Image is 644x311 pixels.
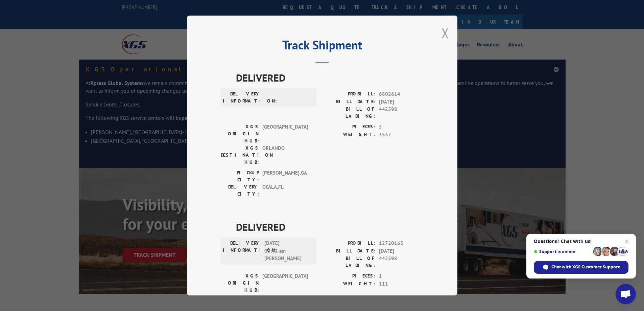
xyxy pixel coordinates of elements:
[221,169,259,183] label: PICKUP CITY:
[534,239,628,244] span: Questions? Chat with us!
[322,280,376,288] label: WEIGHT:
[221,145,259,166] label: XGS DESTINATION HUB:
[322,255,376,269] label: BILL OF LADING:
[379,247,424,255] span: [DATE]
[379,272,424,280] span: 1
[534,249,591,254] span: Support is online
[379,123,424,131] span: 5
[379,255,424,269] span: 442598
[379,106,424,120] span: 442598
[442,24,449,42] button: Close modal
[322,240,376,247] label: PROBILL:
[221,183,259,198] label: DELIVERY CITY:
[322,106,376,120] label: BILL OF LADING:
[322,90,376,98] label: PROBILL:
[262,145,308,166] span: ORLANDO
[262,183,308,198] span: OCALA , FL
[236,70,424,85] span: DELIVERED
[379,280,424,288] span: 111
[223,90,261,105] label: DELIVERY INFORMATION:
[379,90,424,98] span: 6802614
[379,98,424,106] span: [DATE]
[551,264,620,270] span: Chat with XGS Customer Support
[379,240,424,247] span: 12720165
[322,272,376,280] label: PIECES:
[221,123,259,145] label: XGS ORIGIN HUB:
[534,261,628,274] span: Chat with XGS Customer Support
[221,272,259,294] label: XGS ORIGIN HUB:
[322,98,376,106] label: BILL DATE:
[264,240,310,263] span: [DATE] 09:43 am [PERSON_NAME]
[322,123,376,131] label: PIECES:
[322,131,376,139] label: WEIGHT:
[262,272,308,294] span: [GEOGRAPHIC_DATA]
[236,219,424,235] span: DELIVERED
[616,284,636,304] a: Open chat
[262,169,308,183] span: [PERSON_NAME] , GA
[379,131,424,139] span: 3537
[221,40,424,53] h2: Track Shipment
[322,247,376,255] label: BILL DATE:
[223,240,261,263] label: DELIVERY INFORMATION:
[262,123,308,145] span: [GEOGRAPHIC_DATA]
